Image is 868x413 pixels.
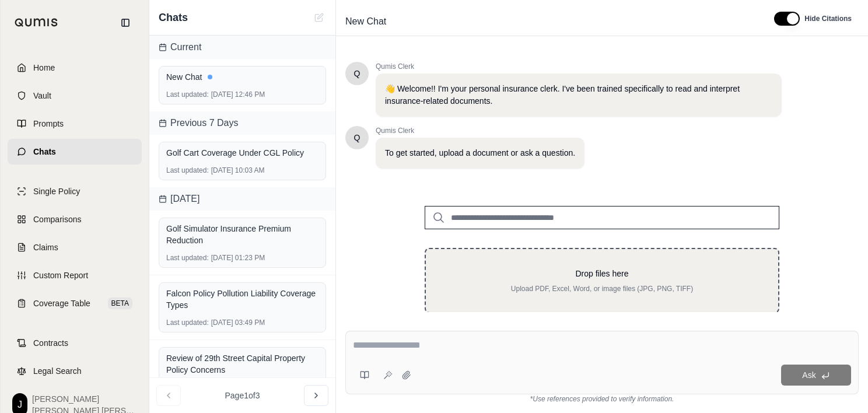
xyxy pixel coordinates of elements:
p: Drop files here [444,268,759,279]
a: Prompts [8,111,142,136]
button: New Chat [312,10,326,24]
div: [DATE] 12:46 PM [166,90,318,99]
div: Golf Simulator Insurance Premium Reduction [166,223,318,246]
a: Custom Report [8,262,142,288]
p: Upload PDF, Excel, Word, or image files (JPG, PNG, TIFF) [444,284,759,293]
span: Vault [33,90,51,101]
span: [PERSON_NAME] [32,393,137,405]
div: [DATE] 01:23 PM [166,253,318,262]
a: Legal Search [8,358,142,384]
span: Prompts [33,118,64,129]
span: BETA [108,297,132,309]
div: [DATE] 10:03 AM [166,166,318,175]
a: Chats [8,139,142,164]
span: Chats [159,9,188,26]
span: Hide Citations [804,14,852,23]
button: Ask [781,365,851,386]
a: Vault [8,83,142,108]
p: To get started, upload a document or ask a question. [385,147,575,159]
span: Custom Report [33,269,88,281]
span: Last updated: [166,166,209,175]
span: Single Policy [33,185,80,197]
div: [DATE] [149,187,335,211]
div: New Chat [166,71,318,83]
div: Falcon Policy Pollution Liability Coverage Types [166,288,318,311]
div: Review of 29th Street Capital Property Policy Concerns [166,352,318,376]
div: [DATE] 03:49 PM [166,318,318,327]
a: Contracts [8,330,142,356]
a: Coverage TableBETA [8,290,142,316]
div: Current [149,36,335,59]
a: Single Policy [8,178,142,204]
span: Ask [802,370,815,380]
span: Home [33,62,55,73]
div: Previous 7 Days [149,111,335,135]
span: Claims [33,242,58,253]
button: Collapse sidebar [116,13,135,32]
a: Claims [8,235,142,260]
div: Edit Title [341,12,760,31]
div: Golf Cart Coverage Under CGL Policy [166,147,318,159]
img: Qumis Logo [15,18,58,27]
p: 👋 Welcome!! I'm your personal insurance clerk. I've been trained specifically to read and interpr... [385,83,772,107]
span: Legal Search [33,365,82,377]
span: Last updated: [166,253,209,262]
span: Page 1 of 3 [225,390,260,401]
span: Qumis Clerk [376,62,782,71]
span: Last updated: [166,318,209,327]
span: Hello [354,68,360,79]
span: Last updated: [166,90,209,99]
span: Hello [354,132,360,143]
span: New Chat [341,12,391,31]
span: Coverage Table [33,297,90,309]
span: Comparisons [33,213,81,225]
a: Comparisons [8,206,142,232]
a: Home [8,55,142,80]
span: Contracts [33,337,68,349]
span: Chats [33,146,56,157]
span: Qumis Clerk [376,126,584,135]
div: *Use references provided to verify information. [345,394,859,404]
